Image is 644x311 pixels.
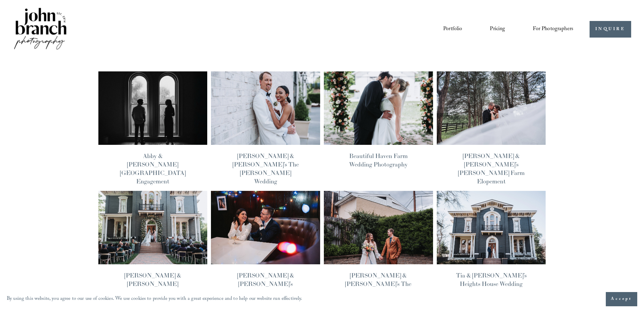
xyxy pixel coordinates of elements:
a: Tia & [PERSON_NAME]’s Heights House Wedding Portraits [456,271,527,296]
a: [PERSON_NAME] & [PERSON_NAME][GEOGRAPHIC_DATA] Wedding [120,271,186,305]
span: For Photographers [533,24,573,35]
a: [PERSON_NAME] & [PERSON_NAME]’s [PERSON_NAME] Farm Elopement [458,152,525,185]
a: folder dropdown [533,23,573,35]
a: Pricing [490,23,505,35]
a: [PERSON_NAME] & [PERSON_NAME]’s The Cookery Wedding [345,271,411,296]
a: Abby & [PERSON_NAME][GEOGRAPHIC_DATA] Engagement [120,152,186,185]
img: Jacqueline &amp; Timo’s The Cookery Wedding [323,191,433,264]
img: Bella &amp; Mike’s The Maxwell Raleigh Wedding [211,71,321,145]
img: Lorena &amp; Tom’s Downtown Durham Engagement [211,191,321,264]
a: [PERSON_NAME] & [PERSON_NAME]’s The [PERSON_NAME] Wedding [233,152,299,185]
button: Accept [606,292,637,306]
img: Chantel &amp; James’ Heights House Hotel Wedding [98,191,208,264]
img: Tia &amp; Obinna’s Heights House Wedding Portraits [436,191,546,264]
img: Beautiful Haven Farm Wedding Photography [323,71,433,145]
span: Accept [611,296,632,303]
a: Portfolio [443,23,462,35]
img: Stephania &amp; Mark’s Gentry Farm Elopement [436,71,546,145]
a: INQUIRE [590,21,631,38]
a: Beautiful Haven Farm Wedding Photography [349,152,408,168]
p: By using this website, you agree to our use of cookies. We use cookies to provide you with a grea... [7,294,303,304]
img: John Branch IV Photography [13,6,68,52]
img: Abby &amp; Reed’s Heights House Hotel Engagement [98,71,208,145]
